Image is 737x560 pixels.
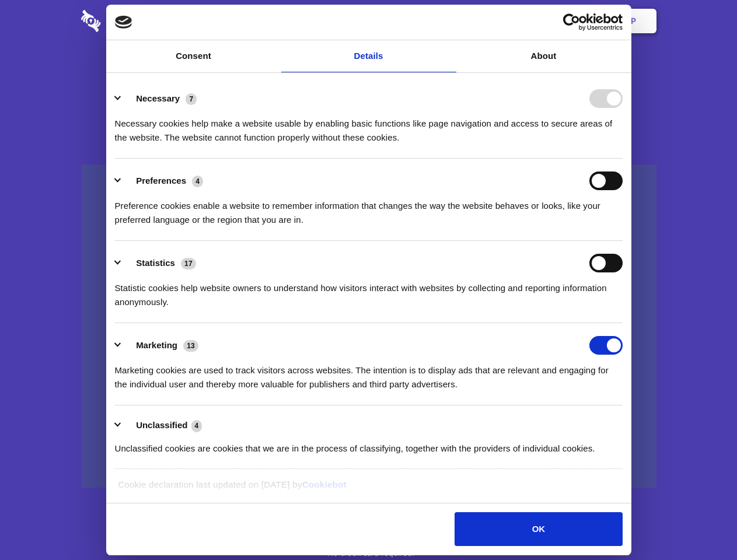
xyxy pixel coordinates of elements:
a: About [456,40,631,72]
button: Statistics (17) [115,254,204,272]
h1: Eliminate Slack Data Loss. [81,52,656,94]
a: Cookiebot [302,480,347,489]
label: Preferences [136,176,186,185]
div: Marketing cookies are used to track visitors across websites. The intention is to display ads tha... [115,355,623,391]
a: Details [281,40,456,72]
button: Preferences (4) [115,171,211,190]
div: Preference cookies enable a website to remember information that changes the way the website beha... [115,190,623,227]
div: Cookie declaration last updated on [DATE] by [109,478,628,501]
span: 17 [181,258,196,269]
img: logo [115,16,132,29]
a: Contact [473,3,527,39]
label: Statistics [136,258,175,268]
a: Consent [106,40,281,72]
span: 7 [186,93,197,105]
button: OK [455,512,622,546]
img: logo-wordmark-white-trans-d4663122ce5f474addd5e946df7df03e33cb6a1c49d2221995e7729f52c070b2.svg [81,10,181,32]
a: Pricing [343,3,393,39]
button: Marketing (13) [115,336,206,355]
iframe: Drift Widget Chat Controller [679,502,723,546]
span: 4 [191,420,202,432]
a: Login [529,3,580,39]
h4: Auto-redaction of sensitive data, encrypted data sharing and self-destructing private chats. Shar... [81,106,656,145]
label: Marketing [136,340,177,350]
div: Unclassified cookies are cookies that we are in the process of classifying, together with the pro... [115,433,623,456]
a: Usercentrics Cookiebot - opens in a new window [521,13,623,31]
button: Unclassified (4) [115,418,209,433]
span: 13 [183,340,198,352]
div: Necessary cookies help make a website usable by enabling basic functions like page navigation and... [115,108,623,145]
div: Statistic cookies help website owners to understand how visitors interact with websites by collec... [115,272,623,309]
span: 4 [192,176,203,187]
button: Necessary (7) [115,89,204,108]
label: Necessary [136,93,180,103]
a: Wistia video thumbnail [81,164,656,488]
